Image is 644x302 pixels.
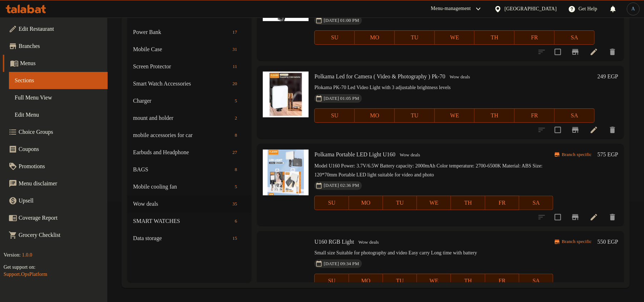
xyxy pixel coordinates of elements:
button: WE [417,274,451,288]
button: FR [515,30,555,45]
span: 6 [232,218,240,225]
p: Small size Suitable for photography and video Easy carry Long time with battery [314,249,553,258]
span: Select to update [550,122,565,137]
span: WE [438,33,472,43]
span: Power Bank [133,28,230,36]
div: items [230,62,240,71]
span: 5 [232,184,240,190]
button: FR [485,196,519,210]
button: TH [451,274,485,288]
button: TU [395,108,435,123]
a: Coupons [3,141,108,158]
span: FR [517,111,552,121]
a: Choice Groups [3,123,108,141]
span: [DATE] 01:00 PM [321,17,362,24]
a: Coverage Report [3,209,108,226]
h6: 575 EGP [598,150,618,160]
div: Power Bank17 [127,24,251,41]
span: Wow deals [355,238,382,247]
span: Polkama Led for Camera ( Video & Photography ) Pk-70 [314,73,445,79]
h6: 550 EGP [598,237,618,247]
span: 27 [230,149,240,156]
button: MO [355,30,395,45]
span: Branch specific [559,238,594,245]
span: FR [517,33,552,43]
span: 5 [232,98,240,104]
span: TU [398,33,432,43]
div: BAGS8 [127,161,251,178]
button: delete [604,121,621,138]
span: 31 [230,46,240,53]
div: Menu-management [431,5,471,13]
span: 1.0.0 [22,252,33,258]
span: Polkama Portable LED Light U160 [314,151,395,157]
a: Full Menu View [9,89,108,106]
span: FR [488,276,516,286]
div: Screen Protector11 [127,58,251,75]
span: SA [557,111,592,121]
button: SU [314,108,355,123]
span: SA [557,33,592,43]
span: Upsell [19,196,102,205]
span: Choice Groups [19,128,102,136]
button: SU [314,30,355,45]
span: WE [420,276,448,286]
button: SA [555,108,595,123]
div: items [230,79,240,88]
span: Screen Protector [133,62,230,71]
span: [DATE] 09:34 PM [321,260,362,267]
p: Plokama PK-70 Led Video Light with 3 adjustable brightness levels [314,83,594,92]
div: items [232,131,240,140]
button: SU [314,196,349,210]
span: [DATE] 01:05 PM [321,95,362,102]
div: Wow deals35 [127,195,251,213]
div: Wow deals [397,151,423,160]
div: Data storage15 [127,230,251,247]
span: SU [318,33,352,43]
span: TH [477,33,512,43]
span: Smart Watch Accessories [133,79,230,88]
button: SU [314,274,349,288]
button: Branch-specific-item [567,209,584,226]
span: 11 [230,63,240,70]
span: SU [318,276,346,286]
span: Select to update [550,44,565,59]
span: Data storage [133,234,230,243]
a: Upsell [3,192,108,209]
a: Branches [3,38,108,55]
span: SA [522,198,550,208]
a: Menu disclaimer [3,175,108,192]
span: SU [318,111,352,121]
a: Edit menu item [590,126,598,134]
span: TU [386,198,414,208]
div: Wow deals [447,73,473,81]
span: Earbuds and Headphone [133,148,230,157]
span: MO [352,198,380,208]
span: mobile accessories for car [133,131,232,140]
div: Wow deals [133,200,230,208]
span: Promotions [19,162,102,171]
span: 20 [230,81,240,87]
button: delete [604,43,621,60]
span: MO [358,111,392,121]
span: Full Menu View [15,93,102,102]
div: items [230,148,240,157]
span: 8 [232,166,240,173]
div: items [230,28,240,36]
span: TH [454,198,482,208]
span: TH [477,111,512,121]
div: mobile accessories for car8 [127,127,251,144]
button: TH [451,196,485,210]
span: SU [318,198,346,208]
div: Mobile cooling fan5 [127,178,251,195]
span: Coverage Report [19,214,102,222]
span: 35 [230,201,240,208]
span: 17 [230,29,240,36]
nav: Menu sections [127,4,251,250]
span: WE [438,111,472,121]
button: TH [475,108,515,123]
div: Wow deals [355,238,382,247]
button: FR [485,274,519,288]
span: Get support on: [4,264,35,270]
